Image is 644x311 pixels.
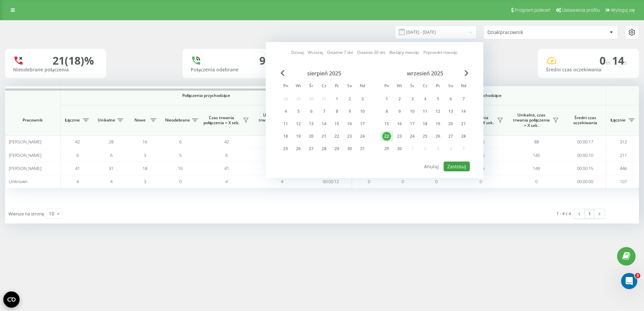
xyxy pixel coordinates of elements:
div: 24 [408,132,417,141]
div: Połączenia odebrane [191,67,276,73]
div: sob 9 sie 2025 [343,106,356,116]
div: 16 [345,119,354,128]
div: 21 (18)% [53,54,94,67]
abbr: niedziela [458,81,469,92]
div: wt 12 sie 2025 [292,119,305,129]
a: 1 [584,209,594,218]
abbr: piątek [433,81,443,92]
div: 10 [408,107,417,116]
div: 14 [459,107,468,116]
span: 0 [600,53,612,68]
span: Łącznie [64,117,81,123]
td: 00:00:10 [564,148,606,162]
div: 26 [294,144,303,153]
span: 0 [535,178,538,184]
span: 3 [144,152,146,158]
div: wt 30 wrz 2025 [393,144,406,154]
span: 6 [225,152,228,158]
div: 20 [307,132,316,141]
span: Nieodebrane [165,117,190,123]
div: 10 [49,210,54,217]
div: 28 [320,144,328,153]
div: Dział/pracownik [487,30,568,35]
abbr: sobota [446,81,456,92]
div: 16 [395,119,404,128]
div: 22 [332,132,341,141]
div: 31 [358,144,367,153]
span: Program poleceń [515,7,550,13]
div: czw 11 wrz 2025 [419,106,431,116]
span: 18 [142,165,147,171]
abbr: sobota [345,81,355,92]
span: Średni czas oczekiwania [569,115,601,126]
span: Łącznie [610,117,626,123]
div: 17 [358,119,367,128]
span: 3 [635,273,640,278]
div: śr 20 sie 2025 [305,131,318,141]
span: 0 [435,178,438,184]
div: wt 26 sie 2025 [292,144,305,154]
span: 4 [225,178,228,184]
div: 19 [294,132,303,141]
div: sob 13 wrz 2025 [444,106,457,116]
div: śr 13 sie 2025 [305,119,318,129]
div: 28 [459,132,468,141]
div: 2 [345,95,354,103]
div: śr 24 wrz 2025 [406,131,419,141]
div: 2 [395,95,404,103]
span: Next Month [464,70,469,76]
div: 21 [320,132,328,141]
div: 3 [408,95,417,103]
div: śr 6 sie 2025 [305,106,318,116]
div: pon 8 wrz 2025 [380,106,393,116]
span: 5 [179,152,182,158]
span: Pracownik [11,117,55,123]
a: Poprzedni miesiąc [423,49,458,56]
span: 446 [620,165,627,171]
div: czw 28 sie 2025 [318,144,330,154]
div: 26 [433,132,442,141]
div: wt 9 wrz 2025 [393,106,406,116]
span: 4 [76,178,79,184]
span: Unikalne, czas trwania połączenia > X sek. [512,112,551,128]
span: [PERSON_NAME] [9,165,41,171]
div: 17 [408,119,417,128]
div: ndz 10 sie 2025 [356,106,369,116]
div: 30 [395,144,404,153]
a: Ostatnie 7 dni [327,49,353,56]
td: 00:00:15 [564,162,606,175]
div: ndz 24 sie 2025 [356,131,369,141]
span: Czas trwania połączenia > X sek. [202,115,241,126]
span: [PERSON_NAME] [9,139,41,145]
div: 4 [281,107,290,116]
span: 312 [620,139,627,145]
div: wt 16 wrz 2025 [393,119,406,129]
span: 41 [224,165,229,171]
div: 11 [421,107,429,116]
div: sierpień 2025 [279,70,369,77]
div: 23 [395,132,404,141]
span: Połączenia przychodzące [78,93,334,98]
span: s [624,59,627,66]
div: 27 [307,144,316,153]
div: śr 10 wrz 2025 [406,106,419,116]
span: 31 [109,165,114,171]
td: 00:00:12 [310,175,352,188]
span: 0 [179,178,182,184]
div: pon 18 sie 2025 [279,131,292,141]
div: 8 [332,107,341,116]
span: 42 [75,139,80,145]
iframe: Intercom live chat [621,273,637,289]
span: 0 [368,178,370,184]
td: 00:00:00 [564,175,606,188]
span: 0 [480,178,482,184]
div: 10 [358,107,367,116]
div: czw 14 sie 2025 [318,119,330,129]
div: wt 19 sie 2025 [292,131,305,141]
span: 0 [401,178,404,184]
span: 4 [110,178,112,184]
div: 14 [320,119,328,128]
div: 12 [294,119,303,128]
div: 1 [332,95,341,103]
div: sob 30 sie 2025 [343,144,356,154]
